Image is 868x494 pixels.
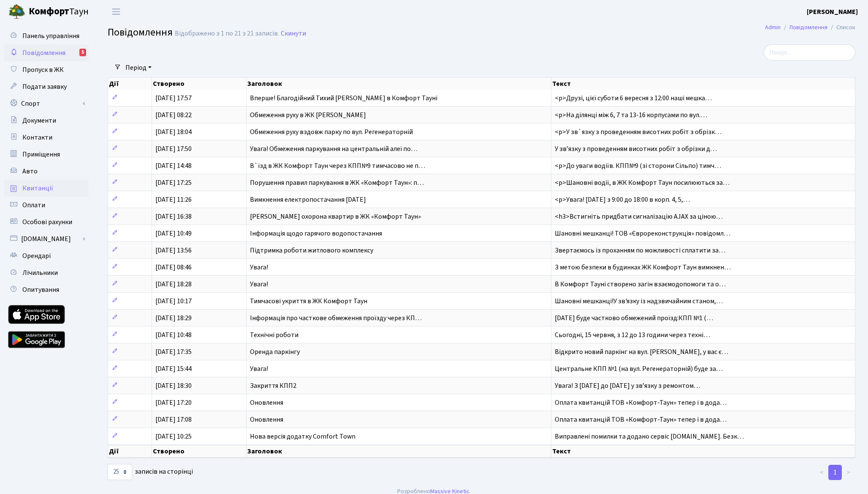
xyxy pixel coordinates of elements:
[555,161,721,170] span: <p>До уваги водіїв. КПП№9 (зі сторони Сільпо) тимч…
[22,48,65,58] span: Повідомлення
[22,251,51,261] span: Орендарі
[250,110,366,120] span: Обмеження руху в ЖК [PERSON_NAME]
[250,280,268,289] span: Увага!
[155,432,192,441] span: [DATE] 10:25
[555,296,723,306] span: Шановні мешканці!У зв'язку із надзвичайним станом,…
[551,78,855,90] th: Текст
[22,150,60,159] span: Приміщення
[250,381,296,390] span: Закриття КПП2
[555,398,727,407] span: Оплата квитанцій ТОВ «Комфорт-Таун» тепер і в дода…
[155,381,192,390] span: [DATE] 18:30
[155,229,192,238] span: [DATE] 10:49
[250,432,355,441] span: Нова версія додатку Comfort Town
[250,296,367,306] span: Тимчасові укриття в ЖК Комфорт Таун
[4,129,89,146] a: Контакти
[79,49,86,56] div: 5
[250,364,268,373] span: Увага!
[250,127,413,137] span: Обмеження руху вздовж парку по вул. Регенераторній
[555,144,717,154] span: У звʼязку з проведенням висотних робіт з обрізки д…
[122,60,155,75] a: Період
[250,398,283,407] span: Оновлення
[250,330,298,340] span: Технічні роботи
[555,246,725,255] span: Звертаємось із проханням по можливості сплатити за…
[22,184,53,193] span: Квитанції
[22,200,45,210] span: Оплати
[155,296,192,306] span: [DATE] 10:17
[155,161,192,170] span: [DATE] 14:48
[555,212,723,221] span: <h3>Встигніть придбати сигналізацію AJAX за ціною…
[108,25,173,40] span: Повідомлення
[108,78,152,90] th: Дії
[827,23,855,32] li: Список
[155,110,192,120] span: [DATE] 08:22
[155,347,192,357] span: [DATE] 17:35
[155,280,192,289] span: [DATE] 18:28
[4,231,89,247] a: [DOMAIN_NAME]
[555,415,727,424] span: Оплата квитанцій ТОВ «Комфорт-Таун» тепер і в дода…
[175,30,279,38] div: Відображено з 1 по 21 з 21 записів.
[555,432,744,441] span: Виправлені помилки та додано сервіс [DOMAIN_NAME]. Безк…
[281,30,306,38] a: Скинути
[555,195,690,204] span: <p>Увага! [DATE] з 9:00 до 18:00 в корп. 4, 5,…
[155,415,192,424] span: [DATE] 17:08
[22,285,59,294] span: Опитування
[250,93,437,103] span: Вперше! Благодійний Тихий [PERSON_NAME] в Комфорт Тауні
[155,127,192,137] span: [DATE] 18:04
[4,197,89,214] a: Оплати
[250,195,366,204] span: Вимкнення електропостачання [DATE]
[555,229,730,238] span: Шановні мешканці! ТОВ «Єврореконструкція» повідомл…
[155,398,192,407] span: [DATE] 17:20
[155,178,192,187] span: [DATE] 17:25
[155,364,192,373] span: [DATE] 15:44
[807,7,858,17] a: [PERSON_NAME]
[4,112,89,129] a: Документи
[8,3,25,20] img: logo.png
[555,280,726,289] span: В Комфорт Тауні створено загін взаємодопомоги та о…
[22,31,79,41] span: Панель управління
[152,78,247,90] th: Створено
[155,330,192,340] span: [DATE] 10:48
[4,78,89,95] a: Подати заявку
[152,445,247,458] th: Створено
[807,7,858,16] b: [PERSON_NAME]
[555,330,710,340] span: Сьогодні, 15 червня, з 12 до 13 години через техні…
[4,281,89,298] a: Опитування
[752,19,868,36] nav: breadcrumb
[250,313,422,323] span: Інформація про часткове обмеження проїзду через КП…
[22,82,67,91] span: Подати заявку
[551,445,855,458] th: Текст
[250,161,425,170] span: В`їзд в ЖК Комфорт Таун через КПП№9 тимчасово не п…
[250,212,421,221] span: [PERSON_NAME] охорона квартир в ЖК «Комфорт Таун»
[4,264,89,281] a: Лічильники
[22,116,56,125] span: Документи
[155,195,192,204] span: [DATE] 11:26
[789,23,827,32] a: Повідомлення
[155,263,192,272] span: [DATE] 08:46
[4,27,89,44] a: Панель управління
[4,247,89,264] a: Орендарі
[555,178,730,187] span: <p>Шановні водії, в ЖК Комфорт Таун посилюються за…
[155,246,192,255] span: [DATE] 13:56
[250,246,373,255] span: Підтримка роботи житлового комплексу
[555,263,731,272] span: З метою безпеки в будинках ЖК Комфорт Таун вимкнен…
[4,44,89,61] a: Повідомлення5
[4,61,89,78] a: Пропуск в ЖК
[247,78,551,90] th: Заголовок
[108,445,152,458] th: Дії
[555,347,728,357] span: Відкрито новий паркінг на вул. [PERSON_NAME], у вас є…
[22,217,72,227] span: Особові рахунки
[250,144,418,154] span: Увага! Обмеження паркування на центральній алеї по…
[250,415,283,424] span: Оновлення
[250,263,268,272] span: Увага!
[555,381,700,390] span: Увага! З [DATE] до [DATE] у зв’язку з ремонтом…
[765,23,781,32] a: Admin
[22,133,52,142] span: Контакти
[4,146,89,163] a: Приміщення
[4,214,89,231] a: Особові рахунки
[29,5,69,18] b: Комфорт
[108,464,193,480] label: записів на сторінці
[555,364,723,373] span: Центральне КПП №1 (на вул. Регенераторній) буде за…
[22,167,38,176] span: Авто
[22,268,58,277] span: Лічильники
[555,127,722,137] span: <p>У зв`язку з проведенням висотних робіт з обрізк…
